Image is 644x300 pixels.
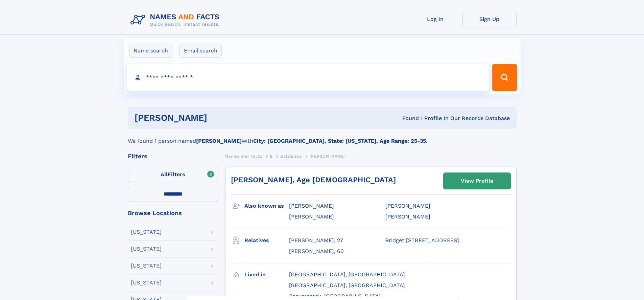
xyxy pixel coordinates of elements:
[289,237,343,244] a: [PERSON_NAME], 27
[127,64,489,91] input: search input
[225,152,262,160] a: Names and Facts
[270,154,273,159] span: B
[129,44,172,58] label: Name search
[385,213,430,220] span: [PERSON_NAME]
[289,271,405,278] span: [GEOGRAPHIC_DATA], [GEOGRAPHIC_DATA]
[408,11,462,27] a: Log In
[253,138,426,144] b: City: [GEOGRAPHIC_DATA], State: [US_STATE], Age Range: 25-35
[244,200,289,212] h3: Also known as
[161,171,168,178] span: All
[385,237,459,244] a: Bridget [STREET_ADDRESS]
[131,263,162,269] div: [US_STATE]
[128,210,218,216] div: Browse Locations
[385,203,430,209] span: [PERSON_NAME]
[305,115,510,122] div: Found 1 Profile In Our Records Database
[131,280,162,285] div: [US_STATE]
[128,153,218,159] div: Filters
[289,203,334,209] span: [PERSON_NAME]
[128,11,225,29] img: Logo Names and Facts
[461,173,493,189] div: View Profile
[180,44,222,58] label: Email search
[280,154,302,159] span: Balzarano
[128,129,517,145] div: We found 1 person named with .
[231,176,396,184] a: [PERSON_NAME], Age [DEMOGRAPHIC_DATA]
[289,293,381,299] span: Beavercreek, [GEOGRAPHIC_DATA]
[131,246,162,252] div: [US_STATE]
[289,248,344,255] a: [PERSON_NAME], 60
[135,114,305,122] h1: [PERSON_NAME]
[280,152,302,160] a: Balzarano
[289,213,334,220] span: [PERSON_NAME]
[309,154,345,159] span: [PERSON_NAME]
[492,64,517,91] button: Search Button
[270,152,273,160] a: B
[131,229,162,235] div: [US_STATE]
[289,282,405,289] span: [GEOGRAPHIC_DATA], [GEOGRAPHIC_DATA]
[196,138,242,144] b: [PERSON_NAME]
[462,11,517,27] a: Sign Up
[244,269,289,280] h3: Lived in
[444,173,510,189] a: View Profile
[128,167,218,183] label: Filters
[244,235,289,246] h3: Relatives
